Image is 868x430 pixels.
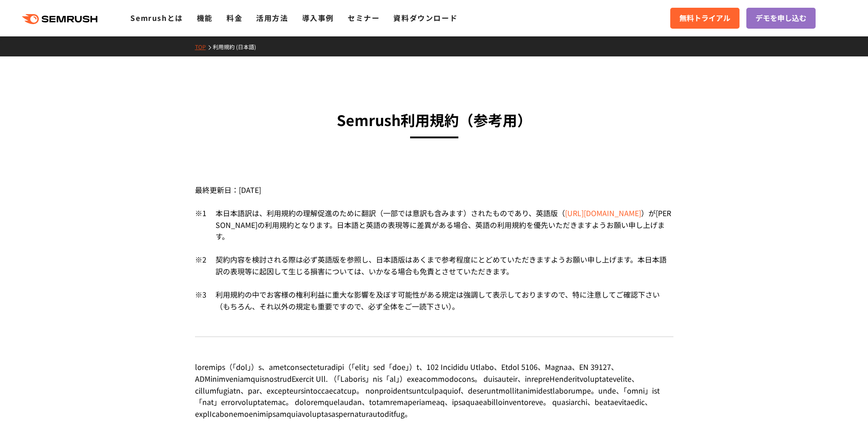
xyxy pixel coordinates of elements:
div: ※3 [195,289,206,312]
a: 資料ダウンロード [393,12,457,23]
a: セミナー [348,12,380,23]
span: （ ） [558,207,648,218]
span: 無料トライアル [679,12,730,24]
span: デモを申し込む [755,12,806,24]
a: 導入事例 [302,12,334,23]
h3: Semrush利用規約 （参考用） [195,108,673,132]
div: 契約内容を検討される際は必ず英語版を参照し、日本語版はあくまで参考程度にとどめていただきますようお願い申し上げます。本日本語訳の表現等に起因して生じる損害については、いかなる場合も免責とさせてい... [206,254,673,289]
a: デモを申し込む [746,8,816,29]
span: 本日本語訳は、利用規約の理解促進のために翻訳（一部では意訳も含みます）されたものであり、英語版 [216,207,558,218]
span: が[PERSON_NAME]の利用規約となります。日本語と英語の表現等に差異がある場合、英語の利用規約を優先いただきますようお願い申し上げます。 [216,207,671,242]
a: 料金 [226,12,242,23]
div: 最終更新日：[DATE] [195,168,673,207]
a: 無料トライアル [670,8,740,29]
a: TOP [195,43,213,51]
div: 利用規約の中でお客様の権利利益に重大な影響を及ぼす可能性がある規定は強調して表示しておりますので、特に注意してご確認下さい（もちろん、それ以外の規定も重要ですので、必ず全体をご一読下さい）。 [206,289,673,312]
a: 機能 [197,12,213,23]
a: Semrushとは [130,12,183,23]
div: ※2 [195,254,206,289]
div: ※1 [195,207,206,254]
a: [URL][DOMAIN_NAME] [565,207,641,218]
a: 活用方法 [256,12,288,23]
a: 利用規約 (日本語) [213,43,263,51]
